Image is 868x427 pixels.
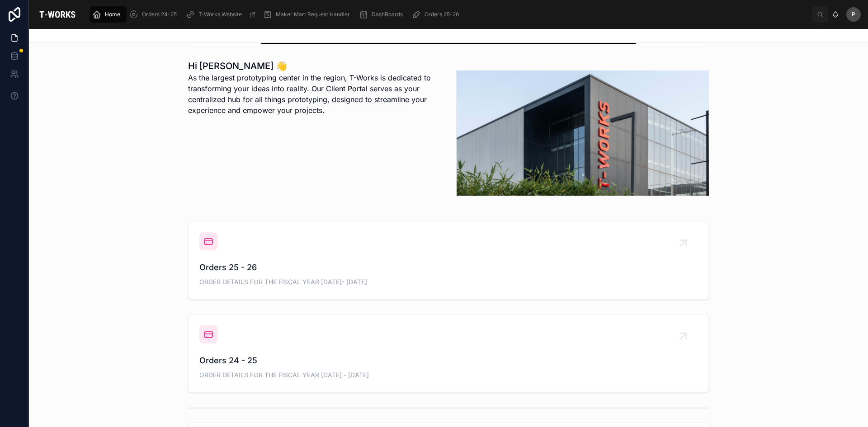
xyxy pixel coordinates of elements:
span: Orders 25-26 [425,11,459,18]
a: Maker Mart Request Handler [260,6,356,23]
img: 20656-Tworks-build.png [457,70,709,196]
a: Orders 24-25 [127,6,183,23]
span: Maker Mart Request Handler [276,11,350,18]
span: ORDER DETAILS FOR THE FISCAL YEAR [DATE] - [DATE] [199,371,698,380]
a: DashBoards [356,6,409,23]
h1: Hi [PERSON_NAME] 👋 [188,60,440,72]
p: As the largest prototyping center in the region, T-Works is dedicated to transforming your ideas ... [188,72,440,116]
a: Home [90,6,127,23]
span: P [852,11,855,18]
span: Orders 24-25 [142,11,177,18]
div: scrollable content [86,5,812,24]
img: App logo [36,7,79,22]
a: T-Works Website [183,6,260,23]
span: Home [105,11,120,18]
a: Orders 25 - 26ORDER DETAILS FOR THE FISCAL YEAR [DATE]- [DATE] [189,221,708,299]
a: Orders 24 - 25ORDER DETAILS FOR THE FISCAL YEAR [DATE] - [DATE] [189,314,708,392]
span: Orders 25 - 26 [199,261,698,274]
span: T-Works Website [198,11,242,18]
span: ORDER DETAILS FOR THE FISCAL YEAR [DATE]- [DATE] [199,277,698,286]
span: DashBoards [372,11,403,18]
span: Orders 24 - 25 [199,354,698,367]
a: Orders 25-26 [409,6,465,23]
